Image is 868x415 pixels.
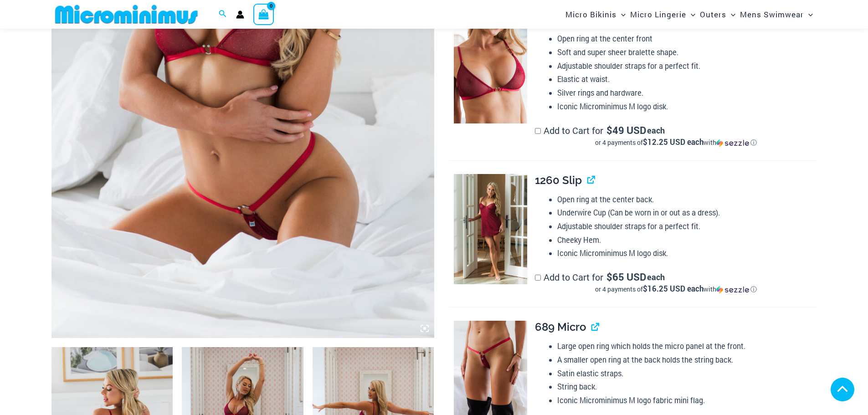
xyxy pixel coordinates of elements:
li: Adjustable shoulder straps for a perfect fit. [557,220,817,233]
li: Iconic Microminimus M logo disk. [557,246,817,260]
span: $16.25 USD each [643,283,704,294]
li: Underwire Cup (Can be worn in or out as a dress). [557,206,817,220]
li: Iconic Microminimus M logo fabric mini flag. [557,394,817,407]
a: Micro BikinisMenu ToggleMenu Toggle [563,3,628,26]
li: String back. [557,380,817,394]
a: Mens SwimwearMenu ToggleMenu Toggle [738,3,815,26]
div: or 4 payments of with [535,285,817,294]
span: Outers [700,3,726,26]
img: Sezzle [716,286,749,294]
span: Micro Bikinis [565,3,616,26]
span: 65 USD [606,272,646,282]
img: Sezzle [716,139,749,147]
li: Satin elastic straps. [557,367,817,380]
span: Menu Toggle [804,3,813,26]
span: Menu Toggle [616,3,626,26]
li: Cheeky Hem. [557,233,817,247]
input: Add to Cart for$65 USD eachor 4 payments of$16.25 USD eachwithSezzle Click to learn more about Se... [535,275,541,281]
li: Adjustable shoulder straps for a perfect fit. [557,59,817,73]
span: 1260 Slip [535,174,582,187]
div: or 4 payments of$12.25 USD eachwithSezzle Click to learn more about Sezzle [535,138,817,147]
span: $ [606,270,612,283]
span: Mens Swimwear [740,3,804,26]
span: Menu Toggle [686,3,695,26]
span: each [647,272,665,282]
div: or 4 payments of with [535,138,817,147]
label: Add to Cart for [535,124,817,147]
span: $ [606,123,612,137]
div: or 4 payments of$16.25 USD eachwithSezzle Click to learn more about Sezzle [535,285,817,294]
li: A smaller open ring at the back holds the string back. [557,353,817,367]
img: MM SHOP LOGO FLAT [51,4,201,25]
input: Add to Cart for$49 USD eachor 4 payments of$12.25 USD eachwithSezzle Click to learn more about Se... [535,128,541,134]
img: Guilty Pleasures Red 1260 Slip [454,174,527,284]
a: Micro LingerieMenu ToggleMenu Toggle [628,3,698,26]
span: $12.25 USD each [643,137,704,147]
a: Search icon link [219,9,227,20]
img: Guilty Pleasures Red 1045 Bra [454,14,527,124]
li: Soft and super sheer bralette shape. [557,46,817,59]
span: Menu Toggle [726,3,735,26]
span: 689 Micro [535,320,586,333]
span: each [647,126,665,135]
li: Open ring at the center back. [557,193,817,206]
li: Open ring at the center front [557,32,817,46]
a: View Shopping Cart, empty [253,4,274,25]
li: Iconic Microminimus M logo disk. [557,100,817,113]
nav: Site Navigation [562,1,817,27]
li: Silver rings and hardware. [557,86,817,100]
span: Micro Lingerie [630,3,686,26]
li: Elastic at waist. [557,72,817,86]
label: Add to Cart for [535,271,817,294]
span: 49 USD [606,126,646,135]
a: Account icon link [236,10,244,19]
a: OutersMenu ToggleMenu Toggle [698,3,738,26]
li: Large open ring which holds the micro panel at the front. [557,339,817,353]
